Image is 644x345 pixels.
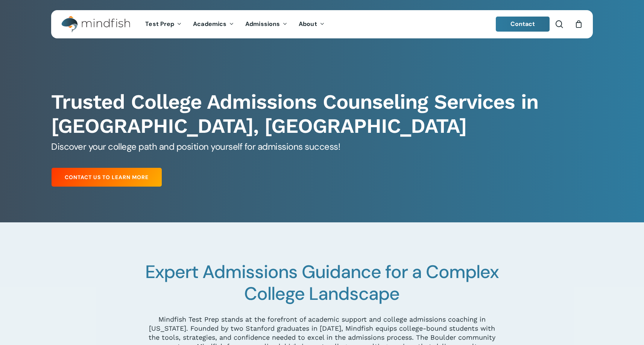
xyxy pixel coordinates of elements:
span: Expert Admissions Guidance for a Complex College Landscape [145,260,499,305]
a: Academics [187,21,240,27]
a: About [293,21,330,27]
span: Test Prep [145,20,174,28]
span: Contact Us to Learn More [65,173,149,181]
span: Admissions [245,20,280,28]
a: Contact [496,17,550,32]
b: Trusted College Admissions Counseling Services in [GEOGRAPHIC_DATA], [GEOGRAPHIC_DATA] [51,90,538,138]
a: Test Prep [140,21,187,27]
span: Academics [193,20,226,28]
header: Main Menu [51,10,593,38]
a: Contact Us to Learn More [52,168,162,187]
span: Contact [510,20,535,28]
nav: Main Menu [140,10,330,38]
span: Discover your college path and position yourself for admissions success! [51,141,340,152]
a: Admissions [240,21,293,27]
span: About [299,20,317,28]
